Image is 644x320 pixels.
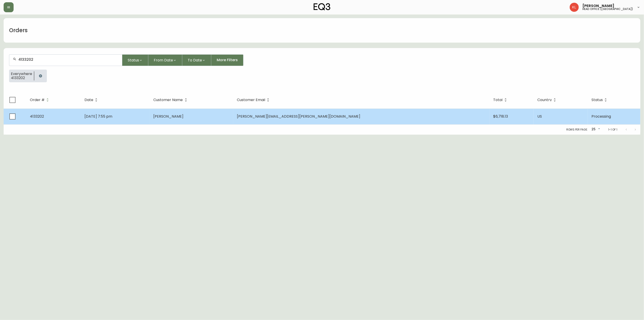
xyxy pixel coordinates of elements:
[591,114,611,119] span: Processing
[237,98,271,102] span: Customer Email
[211,54,243,66] button: More Filters
[493,98,509,102] span: Total
[30,98,50,102] span: Order #
[9,27,28,34] h1: Orders
[122,54,148,66] button: Status
[582,4,614,8] span: [PERSON_NAME]
[182,54,211,66] button: To Date
[154,114,184,119] span: [PERSON_NAME]
[154,99,183,101] span: Customer Name
[537,99,552,101] span: Country
[591,99,603,101] span: Status
[537,114,542,119] span: US
[237,114,360,119] span: [PERSON_NAME][EMAIL_ADDRESS][PERSON_NAME][DOMAIN_NAME]
[30,114,44,119] span: 4133202
[237,99,265,101] span: Customer Email
[148,54,182,66] button: From Date
[154,57,173,63] span: From Date
[128,57,139,63] span: Status
[314,3,330,10] img: logo
[18,57,118,62] input: Search
[188,57,202,63] span: To Date
[493,99,503,101] span: Total
[30,99,45,101] span: Order #
[570,3,579,12] img: 2c0c8aa7421344cf0398c7f872b772b5
[217,58,238,63] span: More Filters
[493,114,508,119] span: $6,718.13
[537,98,558,102] span: Country
[84,98,99,102] span: Date
[11,76,32,80] span: 4133202
[590,126,601,133] div: 25
[154,98,189,102] span: Customer Name
[608,128,617,132] p: 1-1 of 1
[84,99,93,101] span: Date
[11,72,32,76] span: Everywhere
[582,8,633,10] h5: head office ([GEOGRAPHIC_DATA])
[566,128,588,132] p: Rows per page:
[591,98,609,102] span: Status
[84,114,112,119] span: [DATE] 7:55 pm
